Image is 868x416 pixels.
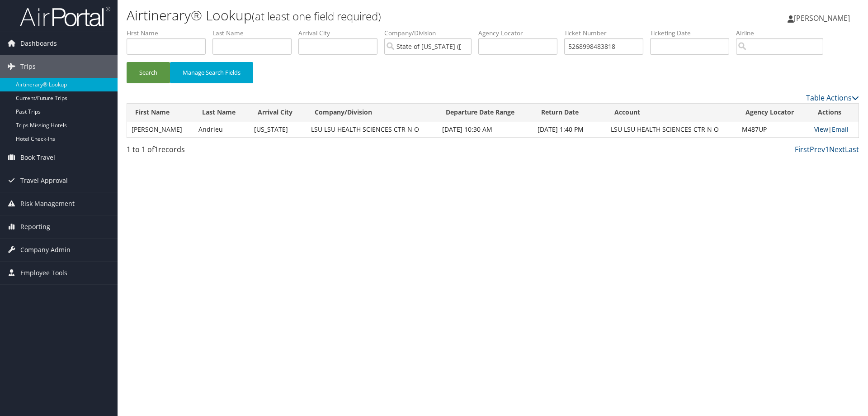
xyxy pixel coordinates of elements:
[127,29,212,38] label: First Name
[794,13,850,23] span: [PERSON_NAME]
[127,121,194,138] td: [PERSON_NAME]
[606,121,737,138] td: LSU LSU HEALTH SCIENCES CTR N O
[737,121,810,138] td: M487UP
[650,29,736,38] label: Ticketing Date
[298,29,384,38] label: Arrival City
[533,121,606,138] td: [DATE] 1:40 PM
[127,144,300,159] div: 1 to 1 of records
[806,93,859,103] a: Table Actions
[20,215,50,238] span: Reporting
[250,104,307,121] th: Arrival City: activate to sort column ascending
[438,104,533,121] th: Departure Date Range: activate to sort column ascending
[845,144,859,154] a: Last
[154,144,158,154] span: 1
[20,169,68,192] span: Travel Approval
[127,62,170,83] button: Search
[307,121,438,138] td: LSU LSU HEALTH SCIENCES CTR N O
[194,121,250,138] td: Andrieu
[20,32,57,55] span: Dashboards
[606,104,737,121] th: Account: activate to sort column ascending
[810,104,859,121] th: Actions
[795,144,810,154] a: First
[829,144,845,154] a: Next
[252,9,381,24] small: (at least one field required)
[832,125,849,134] a: Email
[212,29,298,38] label: Last Name
[307,104,438,121] th: Company/Division
[127,104,194,121] th: First Name: activate to sort column ascending
[20,6,110,27] img: airportal-logo.png
[20,192,75,215] span: Risk Management
[810,144,825,154] a: Prev
[384,29,478,38] label: Company/Division
[250,121,307,138] td: [US_STATE]
[438,121,533,138] td: [DATE] 10:30 AM
[533,104,606,121] th: Return Date: activate to sort column ascending
[127,6,615,25] h1: Airtinerary® Lookup
[736,29,830,38] label: Airline
[478,29,564,38] label: Agency Locator
[814,125,828,134] a: View
[20,262,67,284] span: Employee Tools
[564,29,650,38] label: Ticket Number
[20,55,36,78] span: Trips
[20,239,71,261] span: Company Admin
[170,62,253,83] button: Manage Search Fields
[737,104,810,121] th: Agency Locator: activate to sort column ascending
[810,121,859,138] td: |
[194,104,250,121] th: Last Name: activate to sort column ascending
[825,144,829,154] a: 1
[20,146,55,169] span: Book Travel
[788,5,859,32] a: [PERSON_NAME]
